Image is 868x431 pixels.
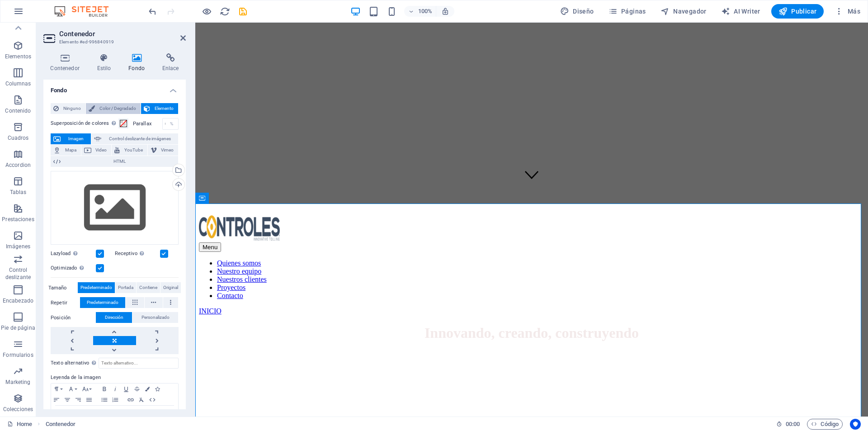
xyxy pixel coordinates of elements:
[1,324,35,332] p: Pie de página
[165,118,178,129] div: %
[123,145,145,156] span: YouTube
[110,384,121,394] button: Italic (Ctrl+I)
[80,297,125,308] button: Predeterminado
[831,4,864,19] button: Más
[52,6,120,17] img: Editor Logo
[51,118,118,129] label: Superposición de colores
[51,263,96,274] label: Optimizado
[51,394,62,405] button: Align Left
[115,282,136,293] button: Portada
[133,121,162,126] label: Parallax
[96,312,132,323] button: Dirección
[5,53,31,60] p: Elementos
[8,134,29,142] p: Cuadros
[80,384,94,394] button: Font Size
[51,156,178,167] button: HTML
[153,103,175,114] span: Elemento
[62,394,73,405] button: Align Center
[84,394,94,405] button: Align Justify
[148,145,179,156] button: Vimeo
[110,394,121,405] button: Ordered List
[105,312,123,323] span: Dirección
[5,107,31,114] p: Contenido
[43,80,186,96] h4: Fondo
[155,53,186,72] h4: Enlace
[237,6,248,17] button: save
[86,103,141,114] button: Color / Degradado
[238,6,248,17] i: Guardar (Ctrl+S)
[51,313,96,323] label: Posición
[51,384,66,394] button: Paragraph Format
[63,156,175,167] span: HTML
[835,7,860,16] span: Más
[80,282,112,293] span: Predeterminado
[51,298,80,308] label: Repetir
[605,4,650,19] button: Páginas
[152,384,162,394] button: Icons
[137,282,160,293] button: Contiene
[46,419,76,430] span: Haz clic para seleccionar y doble clic para editar
[811,419,839,430] span: Código
[778,7,817,16] span: Publicar
[61,103,83,114] span: Ninguno
[404,6,436,17] button: 100%
[792,421,793,427] span: :
[7,419,32,430] a: Home
[43,53,90,72] h4: Contenedor
[98,103,138,114] span: Color / Degradado
[142,384,152,394] button: Colors
[776,419,800,430] h6: Tiempo de la sesión
[5,80,31,87] p: Columnas
[51,248,96,259] label: Lazyload
[418,6,432,17] h6: 100%
[51,372,179,383] label: Leyenda de la imagen
[717,4,764,19] button: AI Writer
[6,243,30,250] p: Imágenes
[112,145,147,156] button: YouTube
[122,53,156,72] h4: Fondo
[73,394,84,405] button: Align Right
[560,7,594,16] span: Diseño
[87,297,118,308] span: Predeterminado
[63,133,88,144] span: Imagen
[132,312,178,323] button: Personalizado
[10,189,27,196] p: Tablas
[786,419,800,430] span: 00 00
[163,282,178,293] span: Original
[660,7,707,16] span: Navegador
[139,282,157,293] span: Contiene
[5,161,31,169] p: Accordion
[118,282,133,293] span: Portada
[557,4,598,19] button: Diseño
[2,216,34,223] p: Prestaciones
[91,133,178,144] button: Control deslizante de imágenes
[99,394,110,405] button: Unordered List
[99,358,179,369] input: Texto alternativo...
[115,248,160,259] label: Receptivo
[160,282,181,293] button: Original
[807,419,843,430] button: Código
[90,53,122,72] h4: Estilo
[557,4,598,19] div: Diseño (Ctrl+Alt+Y)
[59,38,168,46] h3: Elemento #ed-996840919
[104,133,175,144] span: Control deslizante de imágenes
[160,145,176,156] span: Vimeo
[66,384,80,394] button: Font Family
[721,7,760,16] span: AI Writer
[771,4,824,19] button: Publicar
[141,103,178,114] button: Elemento
[3,297,33,304] p: Encabezado
[147,6,158,17] i: Deshacer: Cambiar fondo (Ctrl+Z)
[125,394,136,405] button: Insert Link
[220,6,230,17] i: Volver a cargar página
[147,6,158,17] button: undo
[48,283,78,294] label: Tamaño
[51,171,179,245] div: Selecciona archivos del administrador de archivos, de la galería de fotos o carga archivo(s)
[657,4,710,19] button: Navegador
[136,394,147,405] button: Clear Formatting
[121,384,132,394] button: Underline (Ctrl+U)
[51,145,81,156] button: Mapa
[81,145,112,156] button: Video
[441,7,449,15] i: Al redimensionar, ajustar el nivel de zoom automáticamente para ajustarse al dispositivo elegido.
[132,384,142,394] button: Strikethrough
